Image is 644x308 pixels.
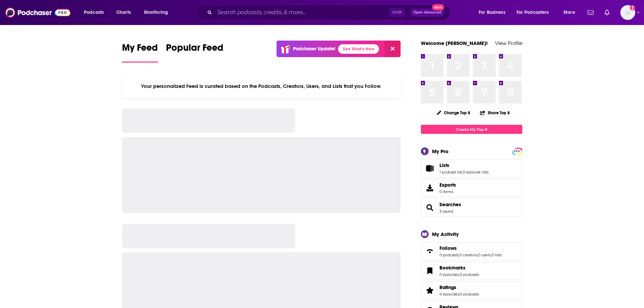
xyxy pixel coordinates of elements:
span: More [564,8,575,17]
span: PRO [513,149,521,154]
a: PRO [513,148,521,153]
button: Show profile menu [620,5,635,20]
span: Ctrl K [389,8,405,17]
span: , [477,253,478,257]
span: Podcasts [84,8,104,17]
span: Monitoring [144,8,168,17]
a: Ratings [423,286,437,295]
a: 3 saved [439,209,453,214]
span: Exports [423,183,437,193]
span: For Business [479,8,505,17]
a: Searches [439,202,461,208]
a: Charts [112,7,135,18]
a: Welcome [PERSON_NAME]! [421,40,488,46]
span: Logged in as mdekoning [620,5,635,20]
button: Change Top 8 [433,109,475,117]
button: open menu [139,7,177,18]
a: 0 users [478,253,491,257]
span: Lists [421,159,522,177]
span: Searches [421,198,522,217]
div: My Activity [432,231,459,237]
a: 0 podcasts [460,272,479,277]
button: Open AdvancedNew [410,8,445,17]
a: 0 creators [459,253,477,257]
span: For Podcasters [517,8,549,17]
button: open menu [79,7,113,18]
span: Charts [116,8,131,17]
a: Create My Top 8 [421,125,522,134]
span: Exports [439,182,456,188]
a: Lists [439,162,488,168]
span: My Feed [122,42,158,57]
a: 0 episode lists [463,170,488,174]
span: , [462,170,463,174]
span: Bookmarks [421,262,522,280]
a: 0 episodes [439,292,459,297]
img: Podchaser - Follow, Share and Rate Podcasts [5,6,70,19]
a: Follows [439,245,502,251]
a: Follows [423,246,437,256]
a: 1 podcast list [439,170,462,174]
p: Podchaser Update! [293,46,335,52]
span: , [459,292,460,297]
div: Search podcasts, credits, & more... [202,5,457,20]
a: 0 podcasts [439,253,459,257]
span: Follows [439,245,457,251]
span: , [459,272,460,277]
span: Open Advanced [413,11,442,14]
a: Ratings [439,284,479,290]
span: Follows [421,242,522,260]
span: Bookmarks [439,265,466,271]
a: See What's New [338,44,379,54]
span: , [459,253,459,257]
a: View Profile [495,40,522,46]
button: open menu [559,7,583,18]
a: Bookmarks [423,266,437,276]
svg: Add a profile image [630,5,635,10]
a: Popular Feed [166,42,223,63]
a: Bookmarks [439,265,479,271]
button: Share Top 8 [480,106,510,119]
span: Ratings [439,284,456,290]
a: 0 lists [492,253,502,257]
a: Show notifications dropdown [585,7,596,18]
span: New [432,4,444,10]
a: Searches [423,203,437,212]
a: Show notifications dropdown [602,7,612,18]
a: My Feed [122,42,158,63]
div: Your personalized Feed is curated based on the Podcasts, Creators, Users, and Lists that you Follow. [122,75,401,98]
span: , [491,253,492,257]
button: open menu [474,7,514,18]
span: 0 items [439,189,456,194]
button: open menu [512,7,559,18]
div: My Pro [432,148,449,155]
input: Search podcasts, credits, & more... [215,7,389,18]
img: User Profile [620,5,635,20]
span: Ratings [421,281,522,300]
a: 0 podcasts [460,292,479,297]
span: Popular Feed [166,42,223,57]
a: 0 episodes [439,272,459,277]
a: Lists [423,164,437,173]
span: Lists [439,162,449,168]
a: Exports [421,179,522,197]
